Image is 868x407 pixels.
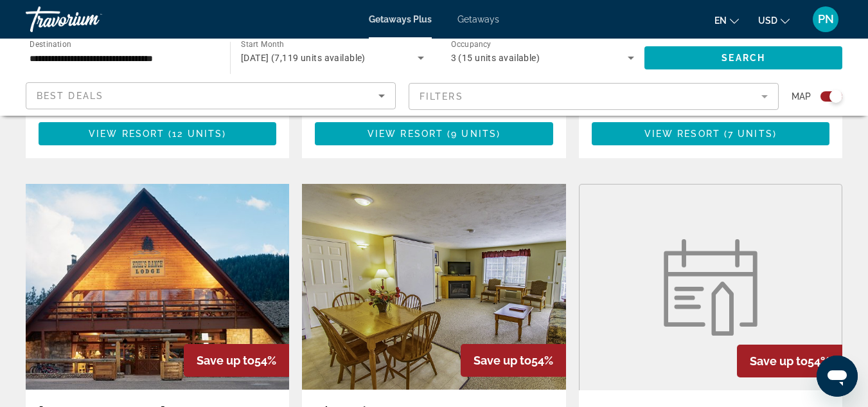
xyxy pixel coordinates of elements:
[722,53,765,63] span: Search
[368,129,443,139] span: View Resort
[39,122,276,145] button: View Resort(12 units)
[644,129,720,139] span: View Resort
[457,14,499,24] a: Getaways
[184,344,289,377] div: 54%
[720,129,777,139] span: ( )
[728,129,773,139] span: 7 units
[172,129,222,139] span: 12 units
[164,129,226,139] span: ( )
[758,11,790,30] button: Change currency
[241,40,284,49] span: Start Month
[461,344,566,377] div: 54%
[818,13,834,26] span: PN
[451,53,540,63] span: 3 (15 units available)
[30,39,71,48] span: Destination
[197,354,254,367] span: Save up to
[809,6,842,33] button: User Menu
[443,129,500,139] span: ( )
[451,40,492,49] span: Occupancy
[26,3,154,36] a: Travorium
[26,184,289,390] img: 3986E01L.jpg
[792,87,811,105] span: Map
[474,354,531,367] span: Save up to
[409,82,779,111] button: Filter
[758,15,777,26] span: USD
[241,53,366,63] span: [DATE] (7,119 units available)
[644,46,842,69] button: Search
[89,129,164,139] span: View Resort
[592,122,829,145] button: View Resort(7 units)
[302,184,565,390] img: 5795I01X.jpg
[37,88,385,104] mat-select: Sort by
[315,122,553,145] button: View Resort(9 units)
[737,345,842,377] div: 54%
[451,129,497,139] span: 9 units
[714,15,727,26] span: en
[714,11,739,30] button: Change language
[369,14,432,24] a: Getaways Plus
[817,356,858,397] iframe: Button to launch messaging window
[656,239,765,336] img: week.svg
[750,354,808,368] span: Save up to
[37,91,103,101] span: Best Deals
